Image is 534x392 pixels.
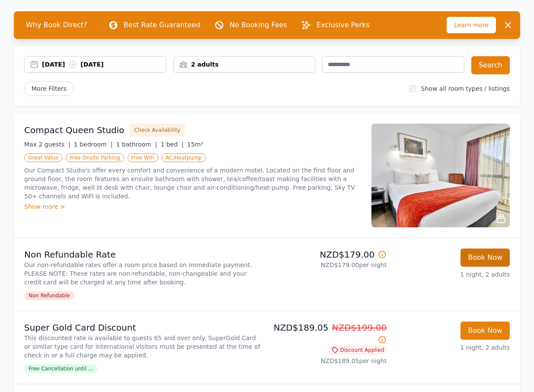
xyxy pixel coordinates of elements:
[19,16,94,34] span: Why Book Direct?
[460,249,510,267] button: Book Now
[271,261,387,269] p: NZD$179.00 per night
[317,20,370,30] p: Exclusive Perks
[24,334,264,360] p: This discounted rate is available to guests 65 and over only. SuperGold Card or similar type card...
[24,166,361,201] p: Our Compact Studio's offer every comfort and convenience of a modern motel. Located on the first ...
[42,60,166,69] div: [DATE] [DATE]
[66,153,124,162] span: Free Onsite Parking
[24,124,125,136] h3: Compact Queen Studio
[393,270,510,279] p: 1 night, 2 adults
[160,141,183,148] span: 1 bed |
[174,60,315,69] div: 2 adults
[24,81,74,96] span: More Filters
[162,153,205,162] span: AC/Heatpump
[271,322,387,346] p: NZD$189.05
[116,141,157,148] span: 1 bathroom |
[24,202,361,211] div: Show more >
[24,153,62,162] span: Great Value
[332,322,387,333] span: NZD$199.00
[24,364,97,373] span: Free Cancellation until ...
[24,291,74,300] span: Non Refundable
[24,322,264,334] p: Super Gold Card Discount
[447,17,496,33] span: Learn more
[74,141,113,148] span: 1 bedroom |
[271,249,387,261] p: NZD$179.00
[271,357,387,365] p: NZD$189.05 per night
[230,20,287,30] p: No Booking Fees
[128,153,159,162] span: Free WiFi
[460,322,510,340] button: Book Now
[24,249,264,261] p: Non Refundable Rate
[421,85,510,92] label: Show all room types / listings
[187,141,203,148] span: 15m²
[471,56,510,74] button: Search
[130,124,185,137] button: Check Availability
[24,141,70,148] span: Max 2 guests |
[24,261,264,287] p: Our non-refundable rates offer a room price based on immediate payment. PLEASE NOTE: These rates ...
[393,343,510,352] p: 1 night, 2 adults
[329,346,387,354] span: Discount Applied
[124,20,200,30] p: Best Rate Guaranteed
